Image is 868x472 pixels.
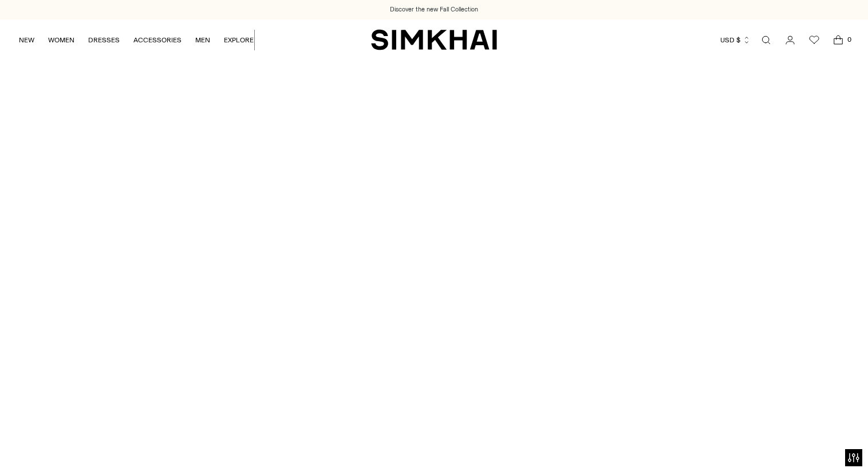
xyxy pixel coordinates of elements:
a: Wishlist [803,29,826,51]
a: WOMEN [48,27,74,53]
a: Open cart modal [827,29,850,51]
a: MEN [195,27,210,53]
a: DRESSES [88,27,120,53]
a: EXPLORE [224,27,254,53]
a: NEW [19,27,34,53]
a: Go to the account page [779,29,802,51]
a: Discover the new Fall Collection [390,5,478,14]
button: USD $ [720,27,751,53]
a: Open search modal [755,29,778,51]
a: SIMKHAI [371,29,497,51]
span: 0 [844,34,854,45]
a: ACCESSORIES [133,27,182,53]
